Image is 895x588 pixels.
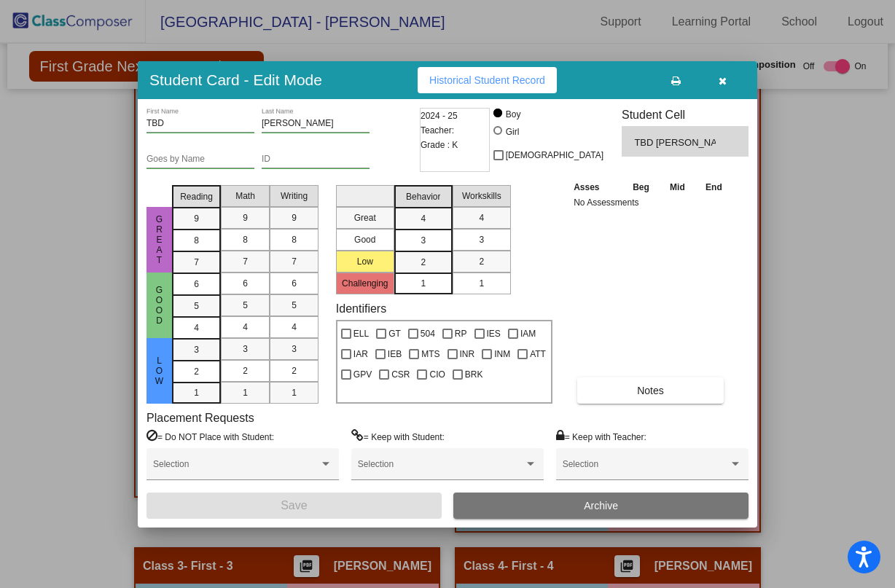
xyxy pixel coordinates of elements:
[520,325,536,342] span: IAM
[194,321,199,334] span: 4
[577,377,724,404] button: Notes
[421,345,439,363] span: MTS
[487,325,501,342] span: IES
[421,109,458,123] span: 2024 - 25
[243,299,248,312] span: 5
[388,325,401,342] span: GT
[506,146,603,164] span: [DEMOGRAPHIC_DATA]
[292,211,297,224] span: 9
[243,277,248,290] span: 6
[281,499,307,511] span: Save
[479,255,484,268] span: 2
[292,364,297,377] span: 2
[149,71,322,89] h3: Student Card - Edit Mode
[584,500,618,511] span: Archive
[194,365,199,378] span: 2
[421,325,435,342] span: 504
[153,356,166,386] span: Low
[660,179,695,195] th: Mid
[336,302,386,315] label: Identifiers
[292,299,297,312] span: 5
[479,211,484,224] span: 4
[292,233,297,246] span: 8
[243,342,248,356] span: 3
[153,214,166,265] span: Great
[505,108,521,121] div: Boy
[530,345,546,363] span: ATT
[465,366,483,383] span: BRK
[146,429,274,444] label: = Do NOT Place with Student:
[146,411,254,425] label: Placement Requests
[292,255,297,268] span: 7
[388,345,402,363] span: IEB
[146,154,254,165] input: goes by name
[194,278,199,291] span: 6
[194,386,199,399] span: 1
[243,233,248,246] span: 8
[479,233,484,246] span: 3
[418,67,557,93] button: Historical Student Record
[462,189,501,203] span: Workskills
[146,493,442,519] button: Save
[292,321,297,334] span: 4
[622,179,660,195] th: Beg
[556,429,646,444] label: = Keep with Teacher:
[243,386,248,399] span: 1
[194,299,199,313] span: 5
[494,345,510,363] span: INM
[351,429,445,444] label: = Keep with Student:
[421,234,426,247] span: 3
[453,493,749,519] button: Archive
[153,285,166,326] span: Good
[421,138,458,152] span: Grade : K
[353,325,369,342] span: ELL
[194,234,199,247] span: 8
[421,256,426,269] span: 2
[194,343,199,356] span: 3
[622,108,749,122] h3: Student Cell
[695,179,733,195] th: End
[421,277,426,290] span: 1
[460,345,475,363] span: INR
[292,277,297,290] span: 6
[421,123,454,138] span: Teacher:
[353,345,368,363] span: IAR
[281,189,308,203] span: Writing
[353,366,372,383] span: GPV
[505,125,520,138] div: Girl
[570,195,732,210] td: No Assessments
[292,342,297,356] span: 3
[235,189,255,203] span: Math
[570,179,622,195] th: Asses
[194,256,199,269] span: 7
[243,364,248,377] span: 2
[243,321,248,334] span: 4
[391,366,410,383] span: CSR
[455,325,467,342] span: RP
[406,190,440,203] span: Behavior
[243,255,248,268] span: 7
[194,212,199,225] span: 9
[637,385,664,396] span: Notes
[479,277,484,290] span: 1
[429,366,445,383] span: CIO
[243,211,248,224] span: 9
[292,386,297,399] span: 1
[634,136,715,150] span: TBD [PERSON_NAME]
[180,190,213,203] span: Reading
[429,74,545,86] span: Historical Student Record
[421,212,426,225] span: 4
